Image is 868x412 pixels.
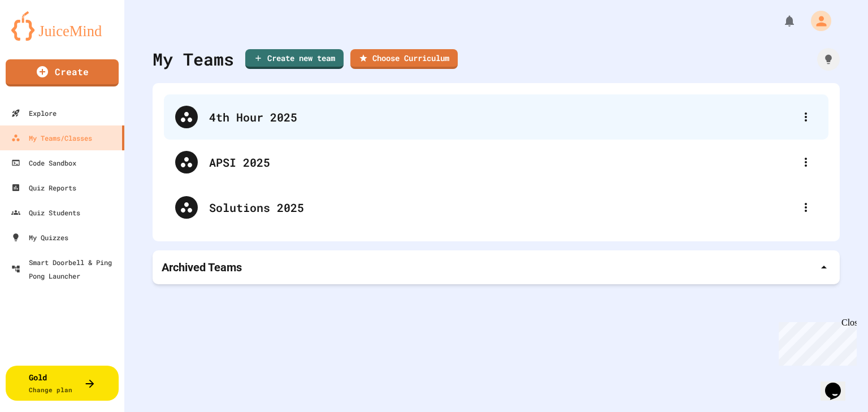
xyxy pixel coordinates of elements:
[164,185,828,230] div: Solutions 2025
[11,255,120,283] div: Smart Doorbell & Ping Pong Launcher
[29,385,72,394] span: Change plan
[821,367,857,401] iframe: chat widget
[350,49,458,69] a: Choose Curriculum
[11,106,57,120] div: Explore
[153,46,234,72] div: My Teams
[6,59,119,86] a: Create
[29,371,72,395] div: Gold
[245,49,344,69] a: Create new team
[799,8,834,34] div: My Account
[11,11,113,41] img: logo-orange.svg
[11,206,80,219] div: Quiz Students
[11,131,92,145] div: My Teams/Classes
[11,181,76,194] div: Quiz Reports
[162,259,242,275] p: Archived Teams
[5,5,78,72] div: Chat with us now!Close
[164,94,828,140] div: 4th Hour 2025
[209,109,795,125] div: 4th Hour 2025
[164,140,828,185] div: APSI 2025
[6,366,119,401] button: GoldChange plan
[209,154,795,171] div: APSI 2025
[817,48,840,71] div: How it works
[11,231,68,244] div: My Quizzes
[11,156,76,170] div: Code Sandbox
[774,318,857,366] iframe: chat widget
[209,199,795,216] div: Solutions 2025
[762,11,799,31] div: My Notifications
